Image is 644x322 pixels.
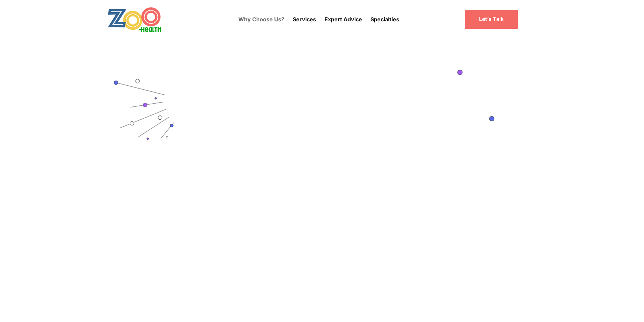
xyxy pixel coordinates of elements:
a: home [108,7,180,32]
a: Expert Advice [325,12,362,27]
a: Specialties [371,16,399,23]
a: Let’s Talk [464,9,519,29]
div: Services [293,5,316,33]
div: Expert Advice [325,5,362,33]
p: Expert Advice [325,15,362,23]
div: Specialties [371,5,399,33]
p: Services [293,15,316,23]
a: Why Choose Us? [238,10,284,29]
